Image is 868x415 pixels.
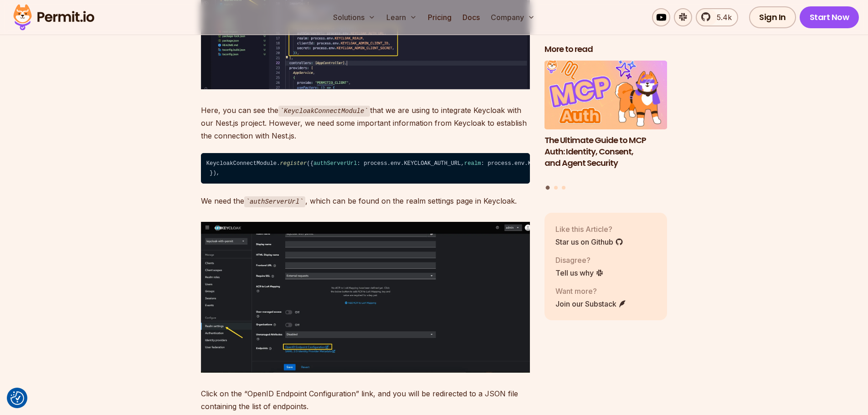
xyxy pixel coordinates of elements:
[278,106,370,117] code: KeycloakConnectModule
[487,8,539,26] button: Company
[555,286,627,297] p: Want more?
[544,61,668,130] img: The Ultimate Guide to MCP Auth: Identity, Consent, and Agent Security
[544,61,668,191] div: Posts
[544,135,668,169] h3: The Ultimate Guide to MCP Auth: Identity, Consent, and Agent Security
[201,387,530,413] p: Click on the “OpenID Endpoint Configuration” link, and you will be redirected to a JSON file cont...
[329,8,379,26] button: Solutions
[562,186,565,190] button: Go to slide 3
[10,391,24,405] button: Consent Preferences
[544,61,668,180] a: The Ultimate Guide to MCP Auth: Identity, Consent, and Agent SecurityThe Ultimate Guide to MCP Au...
[280,160,307,167] span: register
[201,195,530,208] p: We need the , which can be found on the realm settings page in Keycloak.
[383,8,421,26] button: Learn
[555,267,604,278] a: Tell us why
[464,160,481,167] span: realm
[10,391,24,405] img: Revisit consent button
[711,12,732,23] span: 5.4k
[201,104,530,143] p: Here, you can see the that we are using to integrate Keycloak with our Nest.js project. However, ...
[546,186,550,190] button: Go to slide 1
[201,153,530,184] code: KeycloakConnectModule. ({ : process.env.KEYCLOAK_AUTH_URL, : process.env.KEYCLOAK_REALM, : proces...
[544,44,668,55] h2: More to read
[555,298,627,309] a: Join our Substack
[459,8,483,26] a: Docs
[555,224,623,235] p: Like this Article?
[244,196,305,207] code: authServerUrl
[424,8,455,26] a: Pricing
[800,6,859,28] a: Start Now
[696,8,738,26] a: 5.4k
[749,6,796,28] a: Sign In
[555,236,623,247] a: Star us on Github
[544,61,668,180] li: 1 of 3
[313,160,357,167] span: authServerUrl
[554,186,558,190] button: Go to slide 2
[201,222,530,372] img: image.png
[555,255,604,266] p: Disagree?
[9,2,98,33] img: Permit logo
